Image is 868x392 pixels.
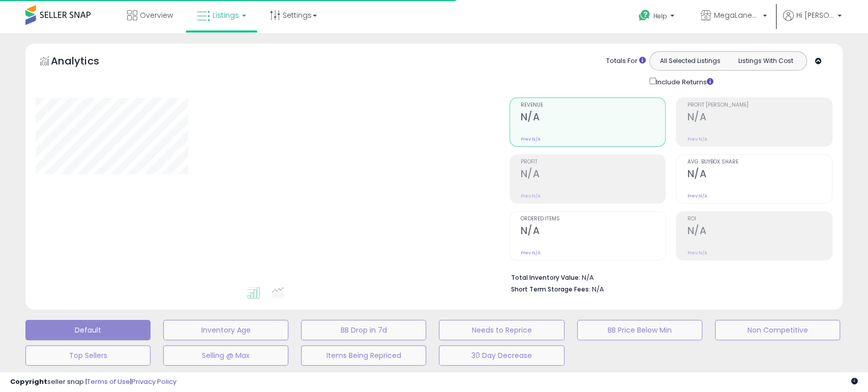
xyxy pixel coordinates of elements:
span: Profit [521,159,666,165]
button: Top Sellers [25,345,151,366]
b: Short Term Storage Fees: [511,285,590,293]
a: Help [631,2,684,33]
button: Non Competitive [715,320,840,340]
button: Listings With Cost [728,54,803,68]
button: BB Price Below Min [577,320,702,340]
i: Get Help [638,9,651,22]
a: Hi [PERSON_NAME] [783,10,842,33]
small: Prev: N/A [521,250,541,256]
div: seller snap | | [10,377,176,387]
span: Overview [140,10,173,20]
button: Inventory Age [163,320,288,340]
button: 30 Day Decrease [439,345,564,366]
strong: Copyright [10,377,47,386]
small: Prev: N/A [687,193,707,199]
span: Help [653,12,667,20]
div: Include Returns [642,76,726,87]
h2: N/A [687,225,832,239]
span: Ordered Items [521,216,666,222]
span: ROI [687,216,832,222]
button: Needs to Reprice [439,320,564,340]
li: N/A [511,271,825,283]
h2: N/A [521,168,666,182]
small: Prev: N/A [687,250,707,256]
span: N/A [592,284,604,294]
h2: N/A [521,225,666,239]
span: Revenue [521,103,666,108]
button: All Selected Listings [652,54,728,68]
h2: N/A [687,111,832,125]
h2: N/A [687,168,832,182]
span: MegaLanes Distribution [714,10,760,20]
button: Selling @ Max [163,345,288,366]
small: Prev: N/A [521,193,541,199]
span: Listings [213,10,239,20]
h2: N/A [521,111,666,125]
small: Prev: N/A [687,136,707,142]
small: Prev: N/A [521,136,541,142]
div: Totals For [606,56,646,66]
button: BB Drop in 7d [301,320,426,340]
span: Hi [PERSON_NAME] [796,10,834,20]
span: Avg. Buybox Share [687,159,832,165]
button: Items Being Repriced [301,345,426,366]
button: Default [25,320,151,340]
span: Profit [PERSON_NAME] [687,103,832,108]
h5: Analytics [51,54,119,71]
b: Total Inventory Value: [511,273,580,282]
